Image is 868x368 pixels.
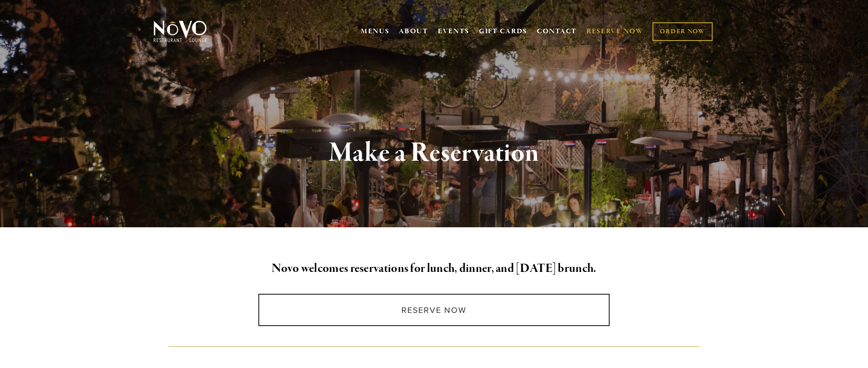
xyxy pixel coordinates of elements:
[652,22,712,41] a: ORDER NOW
[537,23,577,40] a: CONTACT
[399,27,428,36] a: ABOUT
[258,294,610,326] a: Reserve Now
[329,136,539,170] strong: Make a Reservation
[361,27,390,36] a: MENUS
[152,20,209,43] img: Novo Restaurant &amp; Lounge
[479,23,527,40] a: GIFT CARDS
[169,259,700,278] h2: Novo welcomes reservations for lunch, dinner, and [DATE] brunch.
[438,27,469,36] a: EVENTS
[586,23,644,40] a: RESERVE NOW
